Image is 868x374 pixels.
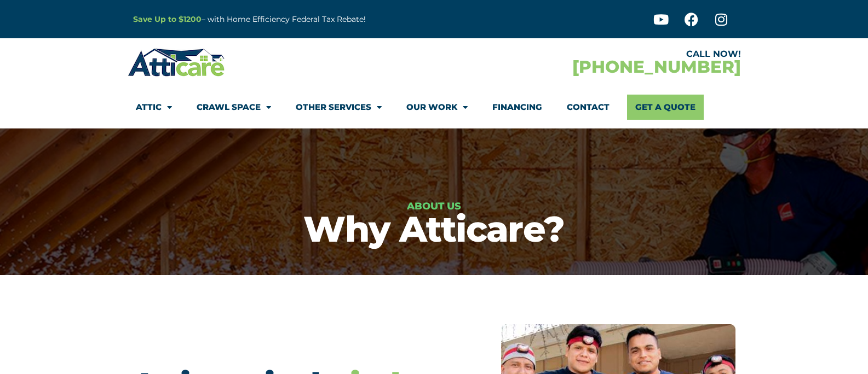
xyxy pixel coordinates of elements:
h1: Why Atticare? [5,211,863,247]
a: Other Services [296,95,382,120]
a: Our Work [406,95,468,120]
div: CALL NOW! [434,50,741,59]
a: Attic [136,95,172,120]
nav: Menu [136,95,733,120]
a: Crawl Space [197,95,271,120]
a: Financing [492,95,542,120]
a: Contact [567,95,610,120]
p: – with Home Efficiency Federal Tax Rebate! [133,13,488,26]
a: Save Up to $1200 [133,14,202,24]
h6: About Us [5,201,863,211]
a: Get A Quote [627,95,704,120]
